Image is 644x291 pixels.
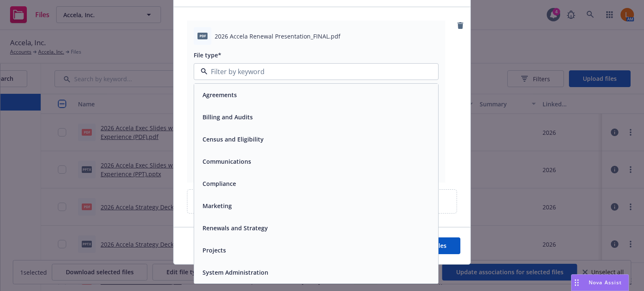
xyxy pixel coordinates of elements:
[203,224,268,232] button: Renewals and Strategy
[194,51,221,59] span: File type*
[203,157,251,166] button: Communications
[215,32,340,41] span: 2026 Accela Renewal Presentation_FINAL.pdf
[571,275,582,291] div: Drag to move
[203,268,268,277] button: System Administration
[203,113,253,121] button: Billing and Audits
[203,90,237,99] button: Agreements
[203,246,226,255] button: Projects
[208,67,421,77] input: Filter by keyword
[455,21,465,31] a: remove
[571,274,629,291] button: Nova Assist
[589,279,622,286] span: Nova Assist
[203,179,236,188] button: Compliance
[203,135,264,144] button: Census and Eligibility
[203,201,232,210] button: Marketing
[197,33,208,39] span: pdf
[187,189,457,214] div: Upload new files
